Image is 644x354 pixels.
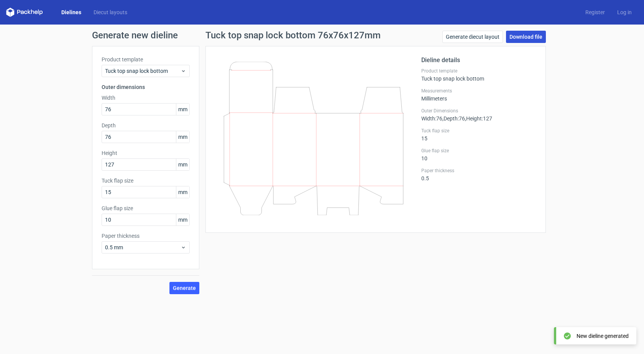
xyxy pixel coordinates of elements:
[205,31,381,40] h1: Tuck top snap lock bottom 76x76x127mm
[102,177,190,184] label: Tuck flap size
[176,104,189,115] span: mm
[421,168,536,174] label: Paper thickness
[465,115,492,122] span: , Height : 127
[421,128,536,134] label: Tuck flap size
[421,168,536,181] div: 0.5
[421,115,442,122] span: Width : 76
[421,148,536,154] label: Glue flap size
[92,31,552,40] h1: Generate new dieline
[442,115,465,122] span: , Depth : 76
[421,88,536,102] div: Millimeters
[102,232,190,240] label: Paper thickness
[442,31,503,43] a: Generate diecut layout
[87,8,133,16] a: Diecut layouts
[176,159,189,170] span: mm
[579,8,611,16] a: Register
[102,83,190,91] h3: Outer dimensions
[55,8,87,16] a: Dielines
[102,149,190,157] label: Height
[421,68,536,74] label: Product template
[102,56,190,63] label: Product template
[506,31,546,43] a: Download file
[421,128,536,142] div: 15
[577,332,629,340] div: New dieline generated
[173,285,196,291] span: Generate
[421,148,536,161] div: 10
[169,282,199,294] button: Generate
[102,204,190,212] label: Glue flap size
[176,186,189,198] span: mm
[176,131,189,143] span: mm
[421,56,536,65] h2: Dieline details
[105,244,181,251] span: 0.5 mm
[421,88,536,94] label: Measurements
[176,214,189,226] span: mm
[102,94,190,102] label: Width
[611,8,638,16] a: Log in
[105,67,181,75] span: Tuck top snap lock bottom
[102,122,190,129] label: Depth
[421,68,536,82] div: Tuck top snap lock bottom
[421,108,536,114] label: Outer Dimensions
